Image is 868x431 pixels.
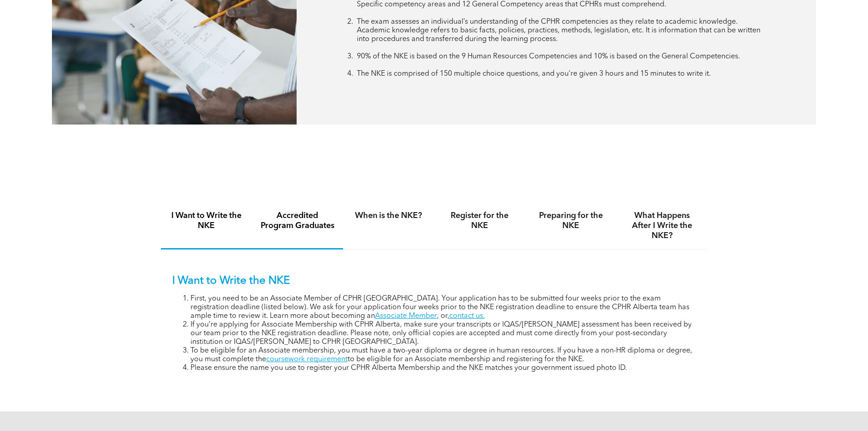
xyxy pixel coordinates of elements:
h4: Accredited Program Graduates [260,211,335,231]
a: Associate Member [375,312,437,320]
h4: What Happens After I Write the NKE? [625,211,699,241]
h4: When is the NKE? [351,211,426,221]
h4: I Want to Write the NKE [169,211,244,231]
span: The NKE is comprised of 150 multiple choice questions, and you’re given 3 hours and 15 minutes to... [357,70,711,78]
h4: Preparing for the NKE [534,211,608,231]
p: I Want to Write the NKE [172,275,696,288]
h4: Register for the NKE [442,211,517,231]
li: To be eligible for an Associate membership, you must have a two-year diploma or degree in human r... [190,347,696,364]
li: Please ensure the name you use to register your CPHR Alberta Membership and the NKE matches your ... [190,364,696,373]
span: The exam assesses an individual’s understanding of the CPHR competencies as they relate to academ... [357,18,760,43]
li: If you’re applying for Associate Membership with CPHR Alberta, make sure your transcripts or IQAS... [190,321,696,347]
a: contact us. [449,312,485,320]
a: coursework requirement [266,356,348,363]
span: 90% of the NKE is based on the 9 Human Resources Competencies and 10% is based on the General Com... [357,53,740,60]
li: First, you need to be an Associate Member of CPHR [GEOGRAPHIC_DATA]. Your application has to be s... [190,295,696,321]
